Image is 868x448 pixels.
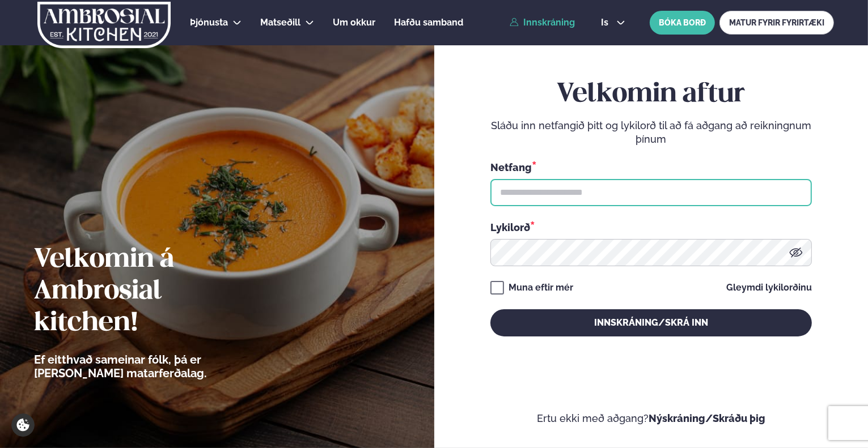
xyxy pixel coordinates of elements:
[719,11,834,35] a: MATUR FYRIR FYRIRTÆKI
[190,17,228,28] span: Þjónusta
[468,412,835,425] p: Ertu ekki með aðgang?
[490,220,812,234] div: Lykilorð
[333,17,375,28] span: Um okkur
[726,283,812,292] a: Gleymdi lykilorðinu
[490,119,812,146] p: Sláðu inn netfangið þitt og lykilorð til að fá aðgang að reikningnum þínum
[510,18,575,28] a: Innskráning
[36,2,172,48] img: logo
[490,309,812,336] button: Innskráning/Skrá inn
[260,16,300,29] a: Matseðill
[394,17,463,28] span: Hafðu samband
[592,18,634,27] button: is
[490,79,812,110] h2: Velkomin aftur
[333,16,375,29] a: Um okkur
[11,413,35,437] a: Cookie settings
[394,16,463,29] a: Hafðu samband
[260,17,300,28] span: Matseðill
[34,244,269,339] h2: Velkomin á Ambrosial kitchen!
[34,353,269,380] p: Ef eitthvað sameinar fólk, þá er [PERSON_NAME] matarferðalag.
[490,160,812,174] div: Netfang
[601,18,612,27] span: is
[650,11,715,35] button: BÓKA BORÐ
[649,412,765,424] a: Nýskráning/Skráðu þig
[190,16,228,29] a: Þjónusta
